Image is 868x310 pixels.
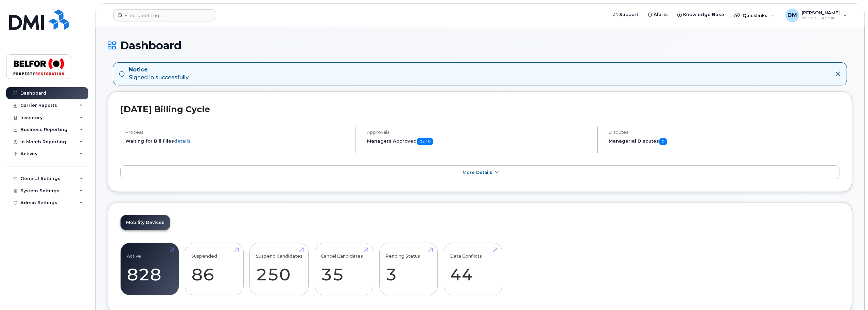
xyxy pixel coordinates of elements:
[463,170,492,175] span: More Details
[121,215,170,230] a: Mobility Devices
[256,247,302,292] a: Suspend Candidates 250
[129,66,189,82] div: Signed in successfully.
[127,247,173,292] a: Active 828
[659,138,667,145] span: 0
[367,138,591,145] h5: Managers Approved
[450,247,496,292] a: Data Conflicts 44
[125,138,350,144] li: Waiting for Bill Files
[609,130,839,135] h4: Disputes
[367,130,591,135] h4: Approvals
[321,247,367,292] a: Cancel Candidates 35
[417,138,433,145] span: 0 of 0
[609,138,839,145] h5: Managerial Disputes
[125,130,350,135] h4: Process
[174,138,191,144] a: details
[129,66,189,74] strong: Notice
[108,39,852,51] h1: Dashboard
[191,247,237,292] a: Suspended 86
[120,104,839,114] h2: [DATE] Billing Cycle
[385,247,431,292] a: Pending Status 3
